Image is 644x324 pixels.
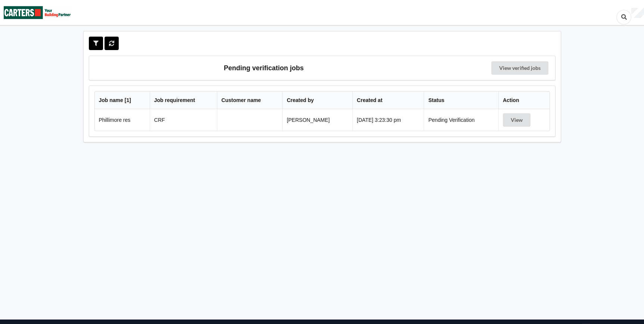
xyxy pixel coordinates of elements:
[352,109,424,131] td: [DATE] 3:23:30 pm
[95,92,150,109] th: Job name [ 1 ]
[150,109,217,131] td: CRF
[498,92,550,109] th: Action
[217,92,282,109] th: Customer name
[150,92,217,109] th: Job requirement
[631,8,644,18] div: User Profile
[95,109,150,131] td: Phillimore res
[4,0,71,25] img: Carters
[424,109,498,131] td: Pending Verification
[491,61,548,75] a: View verified jobs
[282,92,352,109] th: Created by
[282,109,352,131] td: [PERSON_NAME]
[94,61,433,75] h3: Pending verification jobs
[352,92,424,109] th: Created at
[503,113,531,127] button: View
[503,117,532,123] a: View
[424,92,498,109] th: Status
